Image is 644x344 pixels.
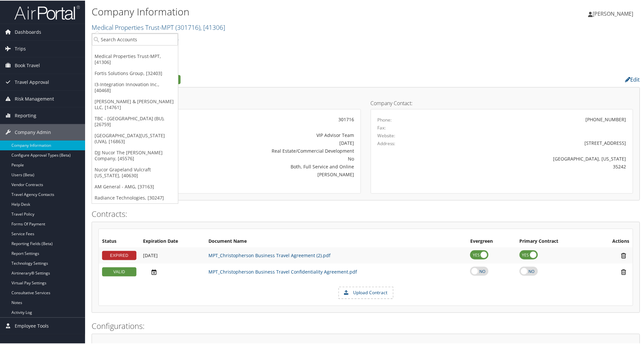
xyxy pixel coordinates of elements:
[15,73,49,90] span: Travel Approval
[102,250,136,259] div: EXPIRED
[618,252,630,258] i: Remove Contract
[92,192,178,203] a: Radiance Technologies, [30247]
[371,100,633,105] h4: Company Contact:
[378,132,396,138] label: Website:
[15,107,36,123] span: Reporting
[191,139,354,146] div: [DATE]
[205,235,467,247] th: Document Name
[191,170,354,177] div: [PERSON_NAME]
[98,100,361,105] h4: Account Details:
[200,22,225,31] span: , [ 41306 ]
[593,10,634,17] span: [PERSON_NAME]
[92,163,178,181] a: Nucor Grapeland Vulcraft [US_STATE], [40630]
[15,40,26,56] span: Trips
[442,139,627,146] div: [STREET_ADDRESS]
[140,235,205,247] th: Expiration Date
[378,140,396,146] label: Address:
[99,235,140,247] th: Status
[14,4,80,20] img: airportal-logo.png
[191,162,354,169] div: Both, Full Service and Online
[586,115,626,122] div: [PHONE_NUMBER]
[92,22,225,31] a: Medical Properties Trust-MPT
[92,112,178,129] a: TBC - [GEOGRAPHIC_DATA] (BU), [26759]
[92,181,178,192] a: AM General - AMG, [37163]
[588,3,640,23] a: [PERSON_NAME]
[92,208,640,219] h2: Contracts:
[15,57,40,73] span: Book Travel
[143,268,202,275] div: Add/Edit Date
[191,147,354,154] div: Real Estate/Commercial Development
[15,90,54,106] span: Risk Management
[92,146,178,163] a: DJJ Nucor The [PERSON_NAME] Company, [45576]
[15,23,41,40] span: Dashboards
[442,162,627,169] div: 35242
[143,252,158,258] span: [DATE]
[516,235,593,247] th: Primary Contract
[208,268,357,274] a: MPT_Christopherson Business Travel Confidentiality Agreement.pdf
[92,95,178,112] a: [PERSON_NAME] & [PERSON_NAME] LLC, [14761]
[378,124,386,130] label: Fax:
[467,235,516,247] th: Evergreen
[92,4,457,18] h1: Company Information
[175,22,200,31] span: ( 301716 )
[92,78,178,95] a: I3-Integration Innovation Inc., [40468]
[92,50,178,67] a: Medical Properties Trust-MPT, [41306]
[339,287,393,298] label: Upload Contract
[191,131,354,138] div: VIP Advisor Team
[92,73,454,84] h2: Company Profile:
[92,320,640,331] h2: Configurations:
[625,75,640,83] a: Edit
[191,155,354,162] div: No
[208,252,331,258] a: MPT_Christopherson Business Travel Agreement (2).pdf
[92,67,178,78] a: Fortis Solutions Group, [32403]
[15,317,49,334] span: Employee Tools
[92,129,178,146] a: [GEOGRAPHIC_DATA][US_STATE] (UVA), [16863]
[191,115,354,122] div: 301716
[102,267,136,276] div: VALID
[143,252,202,258] div: Add/Edit Date
[15,124,51,140] span: Company Admin
[593,235,633,247] th: Actions
[92,33,178,45] input: Search Accounts
[618,268,630,275] i: Remove Contract
[442,155,627,162] div: [GEOGRAPHIC_DATA], [US_STATE]
[378,116,392,123] label: Phone:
